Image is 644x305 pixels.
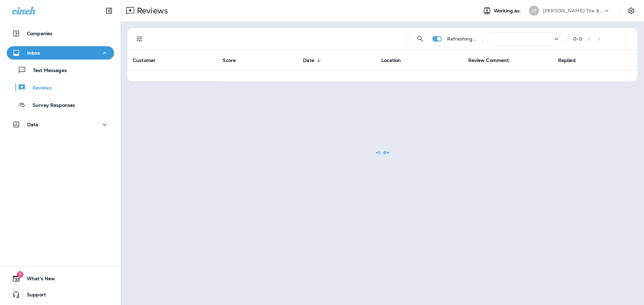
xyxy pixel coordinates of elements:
[7,288,114,301] button: Support
[7,46,114,60] button: Inbox
[17,271,23,278] span: 7
[7,118,114,131] button: Data
[7,98,114,112] button: Survey Responses
[20,276,55,284] span: What's New
[20,292,46,300] span: Support
[7,27,114,40] button: Companies
[26,68,67,74] p: Text Messages
[26,85,52,91] p: Reviews
[27,122,39,127] p: Data
[7,80,114,94] button: Reviews
[26,102,75,109] p: Survey Responses
[7,272,114,285] button: 7What's New
[7,63,114,77] button: Text Messages
[27,31,52,36] p: Companies
[27,50,40,56] p: Inbox
[100,4,118,17] button: Collapse Sidebar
